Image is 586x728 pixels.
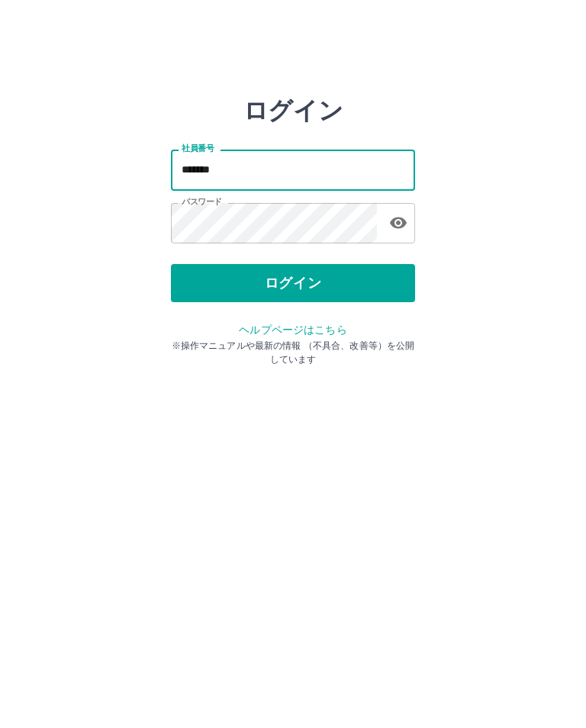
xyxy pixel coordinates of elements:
[182,196,222,208] label: パスワード
[171,264,415,302] button: ログイン
[171,339,415,366] p: ※操作マニュアルや最新の情報 （不具合、改善等）を公開しています
[243,96,343,125] h2: ログイン
[182,143,214,154] label: 社員番号
[239,324,346,336] a: ヘルプページはこちら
